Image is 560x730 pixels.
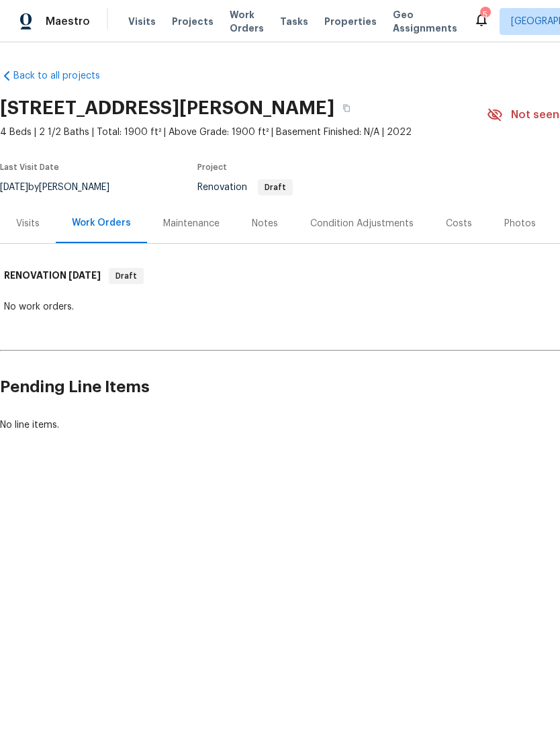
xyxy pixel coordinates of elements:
div: Photos [504,217,536,230]
span: Draft [259,183,291,191]
div: 5 [480,8,489,21]
span: Projects [172,15,214,28]
div: Condition Adjustments [310,217,414,230]
span: [DATE] [68,271,101,280]
div: Maintenance [163,217,220,230]
span: Visits [128,15,156,28]
h6: RENOVATION [4,268,101,284]
span: Work Orders [230,8,264,35]
span: Renovation [197,183,293,192]
span: Properties [324,15,377,28]
div: Notes [252,217,278,230]
div: Work Orders [72,216,131,230]
span: Tasks [280,17,308,26]
button: Copy Address [334,96,359,120]
div: Costs [446,217,472,230]
span: Draft [110,269,142,283]
div: Visits [16,217,40,230]
span: Project [197,163,227,171]
span: Maestro [46,15,90,28]
span: Geo Assignments [393,8,457,35]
